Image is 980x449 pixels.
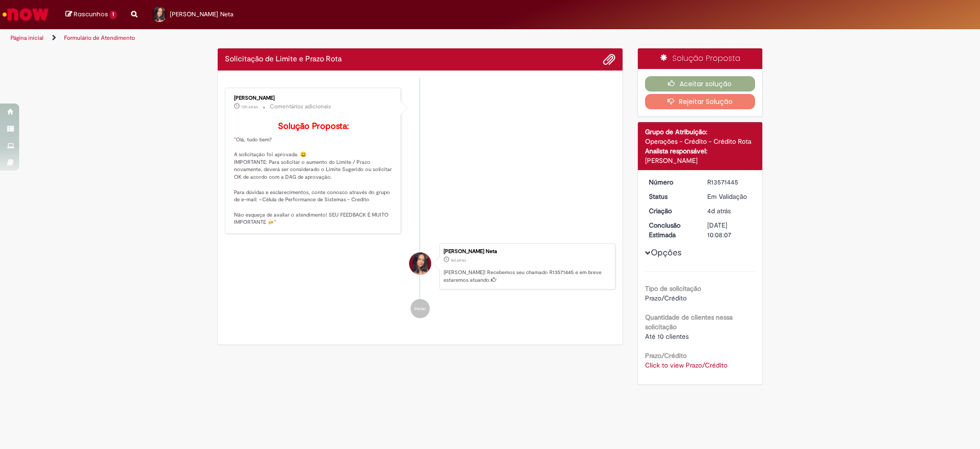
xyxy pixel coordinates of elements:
b: Quantidade de clientes nessa solicitação [645,313,733,331]
div: 26/09/2025 16:08:03 [707,206,752,216]
time: 26/09/2025 16:08:03 [451,257,466,263]
img: ServiceNow [1,5,50,24]
div: Solução Proposta [638,48,763,69]
div: [PERSON_NAME] [234,95,393,101]
div: [PERSON_NAME] [645,156,756,165]
b: Prazo/Crédito [645,351,687,360]
span: Até 10 clientes [645,332,689,341]
span: 4d atrás [451,257,466,263]
span: 1 [110,11,117,19]
a: Click to view Prazo/Crédito [645,361,727,369]
button: Adicionar anexos [603,53,615,66]
div: Em Validação [707,192,752,201]
span: Prazo/Crédito [645,294,687,302]
div: [PERSON_NAME] Neta [444,249,610,254]
ul: Histórico de tíquete [225,78,615,328]
li: Adalgisa Onofre De Araujo Neta [225,243,615,289]
span: 13h atrás [241,104,258,110]
dt: Criação [642,206,701,216]
a: Formulário de Atendimento [64,34,135,42]
button: Rejeitar Solução [645,94,756,109]
a: Página inicial [11,34,44,42]
a: Rascunhos [66,10,117,19]
h2: Solicitação de Limite e Prazo Rota Histórico de tíquete [225,55,342,64]
div: Adalgisa Onofre De Araujo Neta [409,253,431,275]
ul: Trilhas de página [7,29,646,47]
time: 26/09/2025 16:08:03 [707,207,731,215]
span: [PERSON_NAME] Neta [170,10,234,18]
div: Analista responsável: [645,146,756,156]
dt: Conclusão Estimada [642,220,701,240]
p: [PERSON_NAME]! Recebemos seu chamado R13571445 e em breve estaremos atuando. [444,269,610,284]
span: 4d atrás [707,207,731,215]
time: 29/09/2025 19:36:47 [241,104,258,110]
b: Solução Proposta: [278,121,349,132]
p: "Olá, tudo bem? A solicitação foi aprovada. 😀 IMPORTANTE: Para solicitar o aumento do Limite / Pr... [234,122,393,226]
dt: Status [642,192,701,201]
button: Aceitar solução [645,76,756,92]
div: Operações - Crédito - Crédito Rota [645,137,756,146]
dt: Número [642,177,701,187]
b: Tipo de solicitação [645,284,701,293]
div: R13571445 [707,177,752,187]
div: Grupo de Atribuição: [645,127,756,137]
span: Rascunhos [74,10,108,19]
small: Comentários adicionais [270,103,331,111]
div: [DATE] 10:08:07 [707,220,752,240]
